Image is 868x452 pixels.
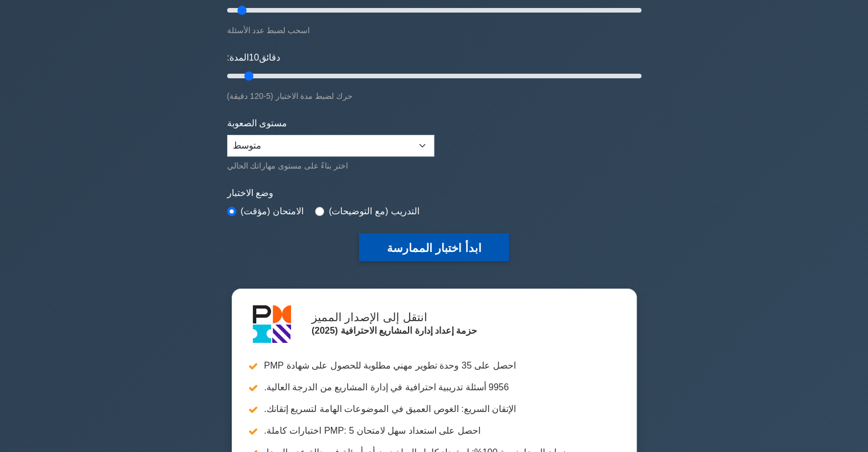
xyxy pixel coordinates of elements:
[359,233,508,261] button: ابدأ اختبار الممارسة
[249,53,259,62] font: 10
[227,26,310,35] font: اسحب لضبط عدد الأسئلة
[227,118,287,128] font: مستوى الصعوبة
[329,206,419,216] font: التدريب (مع التوضيحات)
[227,161,348,170] font: اختر بناءً على مستوى مهاراتك الحالي
[386,242,481,254] font: ابدأ اختبار الممارسة
[227,91,353,101] font: حرك لضبط مدة الاختبار (5-120 دقيقة)
[241,206,304,216] font: الامتحان (مؤقت)
[227,53,249,62] font: المدة:
[227,188,273,198] font: وضع الاختبار
[259,53,280,62] font: دقائق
